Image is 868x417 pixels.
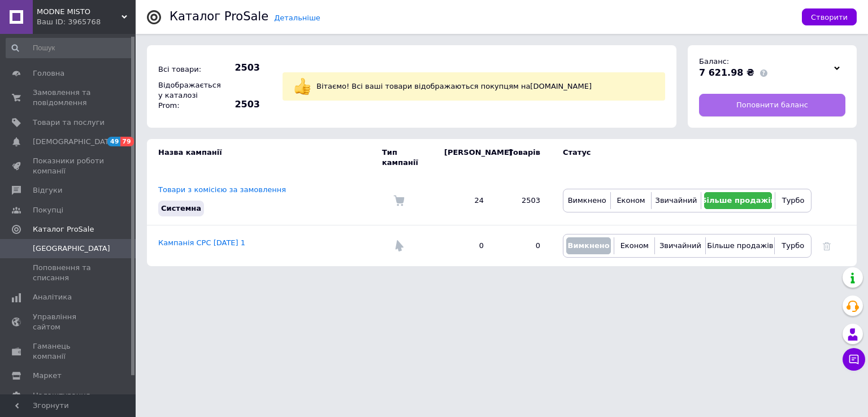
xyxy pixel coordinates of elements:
[656,196,697,205] span: Звичайний
[617,196,645,205] span: Економ
[707,241,773,250] span: Більше продажів
[33,371,62,381] span: Маркет
[802,8,857,25] button: Створити
[220,98,260,111] span: 2503
[33,390,90,401] span: Налаштування
[170,11,268,23] div: Каталог ProSale
[33,205,63,215] span: Покупці
[433,176,495,225] td: 24
[33,118,105,128] span: Товари та послуги
[495,139,552,176] td: Товарів
[823,241,831,250] a: Видалити
[37,17,136,27] div: Ваш ID: 3965768
[158,185,286,194] a: Товари з комісією за замовлення
[811,13,848,21] span: Створити
[6,38,133,58] input: Пошук
[782,196,805,205] span: Турбо
[736,100,808,110] span: Поповнити баланс
[33,292,72,302] span: Аналітика
[155,77,218,114] div: Відображається у каталозі Prom:
[704,192,772,209] button: Більше продажів
[33,341,105,362] span: Гаманець компанії
[120,137,133,146] span: 79
[33,244,110,254] span: [GEOGRAPHIC_DATA]
[314,79,657,94] div: Вітаємо! Всі ваші товари відображаються покупцям на [DOMAIN_NAME]
[617,237,652,254] button: Економ
[566,192,607,209] button: Вимкнено
[33,156,105,176] span: Показники роботи компанії
[701,196,775,205] span: Більше продажів
[614,192,648,209] button: Економ
[33,88,105,108] span: Замовлення та повідомлення
[33,185,62,196] span: Відгуки
[33,68,64,79] span: Головна
[33,224,94,234] span: Каталог ProSale
[393,240,405,251] img: Комісія за перехід
[220,62,260,74] span: 2503
[33,312,105,332] span: Управління сайтом
[778,237,808,254] button: Турбо
[495,176,552,225] td: 2503
[843,348,865,371] button: Чат з покупцем
[778,192,808,209] button: Турбо
[393,195,405,206] img: Комісія за замовлення
[433,225,495,267] td: 0
[699,57,729,66] span: Баланс:
[382,139,433,176] td: Тип кампанії
[37,7,121,17] span: MODNE MISTO
[33,137,116,147] span: [DEMOGRAPHIC_DATA]
[107,137,120,146] span: 49
[568,196,606,205] span: Вимкнено
[147,139,382,176] td: Назва кампанії
[274,14,320,22] a: Детальніше
[658,237,702,254] button: Звичайний
[158,238,245,247] a: Кампанія CPC [DATE] 1
[654,192,698,209] button: Звичайний
[699,67,754,78] span: 7 621.98 ₴
[552,139,811,176] td: Статус
[33,263,105,283] span: Поповнення та списання
[782,241,804,250] span: Турбо
[659,241,701,250] span: Звичайний
[161,204,201,212] span: Системна
[699,94,845,116] a: Поповнити баланс
[620,241,649,250] span: Економ
[567,241,609,250] span: Вимкнено
[433,139,495,176] td: [PERSON_NAME]
[495,225,552,267] td: 0
[709,237,771,254] button: Більше продажів
[155,62,218,77] div: Всі товари:
[294,78,311,95] img: :+1:
[566,237,611,254] button: Вимкнено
